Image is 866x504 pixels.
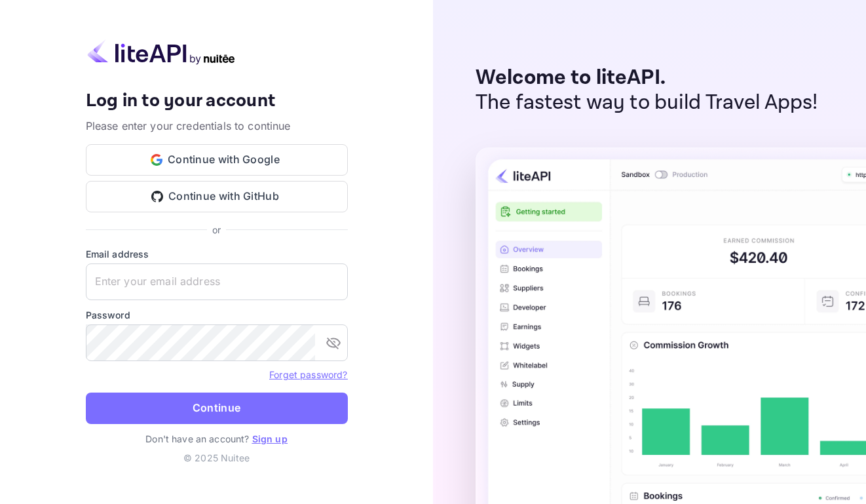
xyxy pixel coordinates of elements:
a: Sign up [252,433,288,444]
label: Password [86,308,348,322]
button: Continue with GitHub [86,181,348,212]
label: Email address [86,247,348,261]
p: Please enter your credentials to continue [86,118,348,134]
button: Continue with Google [86,144,348,176]
button: toggle password visibility [320,330,347,356]
p: or [212,223,221,237]
p: Don't have an account? [86,432,348,446]
p: The fastest way to build Travel Apps! [476,90,818,115]
input: Enter your email address [86,263,348,300]
a: Forget password? [269,368,347,381]
a: Forget password? [269,369,347,380]
h4: Log in to your account [86,90,348,113]
button: Continue [86,393,348,424]
p: © 2025 Nuitee [86,451,348,465]
p: Welcome to liteAPI. [476,66,818,90]
img: liteapi [86,39,236,65]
